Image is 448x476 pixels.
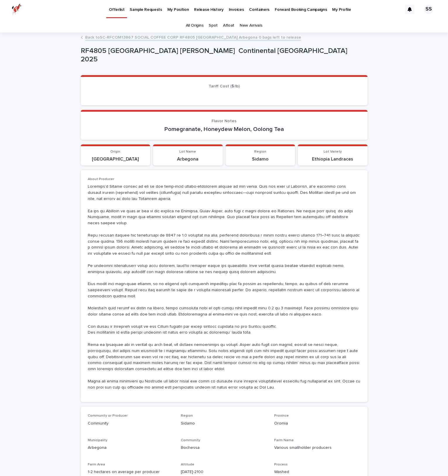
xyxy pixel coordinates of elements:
span: Municipality [88,439,107,442]
span: Process [274,463,288,466]
span: Lot Variety [324,150,342,154]
p: RF4805 [GEOGRAPHIC_DATA] [PERSON_NAME] Continental [GEOGRAPHIC_DATA] 2025 [81,47,365,64]
a: Spot [209,19,218,32]
span: Lot Name [179,150,196,154]
span: Altitude [181,463,194,466]
span: Region [254,150,266,154]
span: Region [181,414,193,418]
span: Community or Producer [88,414,128,418]
span: Tariff Cost ($/lb) [209,84,240,88]
a: Afloat [223,19,234,32]
img: zttTXibQQrCfv9chImQE [12,4,22,15]
p: Ethiopia Landraces [301,156,364,162]
p: Sidamo [181,420,267,427]
p: Arbegona [157,156,219,162]
p: Pomegranate, Honeydew Melon, Oolong Tea [88,126,361,133]
span: Community [181,439,200,442]
p: Sidamo [229,156,292,162]
span: Province [274,414,289,418]
p: Loremips’d Sitame consec ad eli se doe temp-incid utlabo-etdolorem aliquae ad min venia. Quis nos... [88,184,361,390]
span: Farm Area [88,463,105,466]
a: All Origins [186,19,204,32]
a: Back toSC-RFCOM13867 SOCIAL COFFEE CORP RF4805 [GEOGRAPHIC_DATA] Arbegona 0 bags left to release [85,34,301,40]
p: Oromia [274,420,361,427]
span: Flavor Notes [212,119,236,123]
span: Origin [110,150,120,154]
p: [DATE]-2100 [181,469,267,475]
p: Various smallholder producers [274,445,361,451]
span: Farm Name [274,439,294,442]
p: Washed [274,469,361,475]
p: [GEOGRAPHIC_DATA] [84,156,147,162]
p: Community [88,420,174,427]
div: SS [424,5,433,14]
a: New Arrivals [240,19,262,32]
span: About Producer [88,177,114,181]
p: Bochessa [181,445,267,451]
p: Arbegona [88,445,174,451]
p: 1-2 hectares on average per producer [88,469,174,475]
